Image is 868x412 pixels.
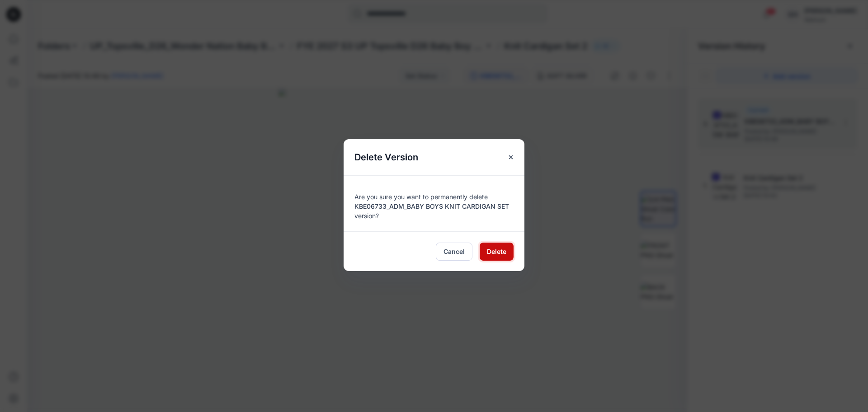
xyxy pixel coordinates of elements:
[443,247,465,256] span: Cancel
[487,247,506,256] span: Delete
[354,187,514,220] div: Are you sure you want to permanently delete version?
[354,202,509,210] span: KBE06733_ADM_BABY BOYS KNIT CARDIGAN SET
[344,139,429,175] h5: Delete Version
[436,243,472,261] button: Cancel
[480,243,514,261] button: Delete
[503,149,519,165] button: Close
